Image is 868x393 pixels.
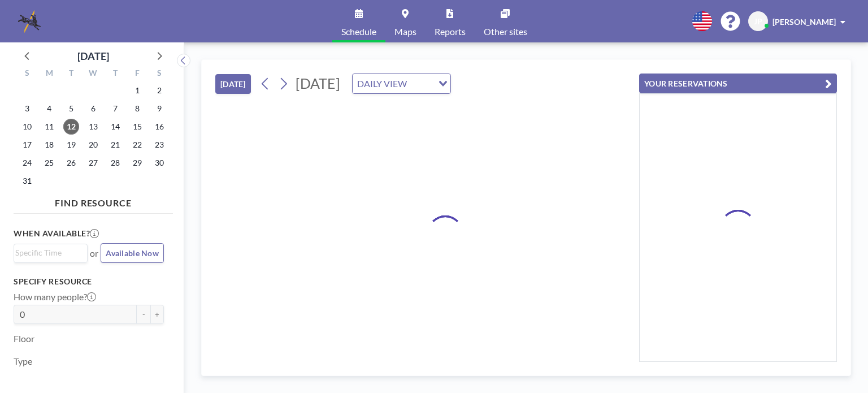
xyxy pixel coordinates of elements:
[215,74,251,94] button: [DATE]
[754,16,762,27] span: JP
[63,137,79,153] span: Tuesday, August 19, 2025
[19,173,35,189] span: Sunday, August 31, 2025
[639,74,837,93] button: YOUR RESERVATIONS
[18,10,41,33] img: organization-logo
[41,155,57,171] span: Monday, August 25, 2025
[41,137,57,153] span: Monday, August 18, 2025
[19,119,35,135] span: Sunday, August 10, 2025
[19,137,35,153] span: Sunday, August 17, 2025
[151,119,167,135] span: Saturday, August 16, 2025
[14,193,173,209] h4: FIND RESOURCE
[14,291,96,303] label: How many people?
[341,27,376,36] span: Schedule
[14,244,87,261] div: Search for option
[19,101,35,116] span: Sunday, August 3, 2025
[151,137,167,153] span: Saturday, August 23, 2025
[15,247,81,259] input: Search for option
[63,119,79,135] span: Tuesday, August 12, 2025
[63,101,79,116] span: Tuesday, August 5, 2025
[107,119,123,135] span: Thursday, August 14, 2025
[137,305,150,324] button: -
[410,76,432,91] input: Search for option
[151,101,167,116] span: Saturday, August 9, 2025
[101,243,164,263] button: Available Now
[90,248,98,259] span: or
[129,155,145,171] span: Friday, August 29, 2025
[85,101,101,116] span: Wednesday, August 6, 2025
[151,83,167,98] span: Saturday, August 2, 2025
[63,155,79,171] span: Tuesday, August 26, 2025
[296,75,340,92] span: [DATE]
[435,27,466,36] span: Reports
[41,101,57,116] span: Monday, August 4, 2025
[104,67,126,81] div: T
[129,137,145,153] span: Friday, August 22, 2025
[107,155,123,171] span: Thursday, August 28, 2025
[14,356,32,367] label: Type
[41,119,57,135] span: Monday, August 11, 2025
[107,137,123,153] span: Thursday, August 21, 2025
[353,74,450,93] div: Search for option
[151,155,167,171] span: Saturday, August 30, 2025
[60,67,83,81] div: T
[129,83,145,98] span: Friday, August 1, 2025
[85,137,101,153] span: Wednesday, August 20, 2025
[14,277,164,287] h3: Specify resource
[106,248,159,258] span: Available Now
[484,27,527,36] span: Other sites
[772,17,836,27] span: [PERSON_NAME]
[85,119,101,135] span: Wednesday, August 13, 2025
[126,67,148,81] div: F
[83,67,105,81] div: W
[14,333,34,344] label: Floor
[129,101,145,116] span: Friday, August 8, 2025
[129,119,145,135] span: Friday, August 15, 2025
[77,48,109,64] div: [DATE]
[107,101,123,116] span: Thursday, August 7, 2025
[85,155,101,171] span: Wednesday, August 27, 2025
[150,305,164,324] button: +
[19,155,35,171] span: Sunday, August 24, 2025
[38,67,60,81] div: M
[355,76,409,91] span: DAILY VIEW
[148,67,170,81] div: S
[394,27,416,36] span: Maps
[16,67,38,81] div: S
